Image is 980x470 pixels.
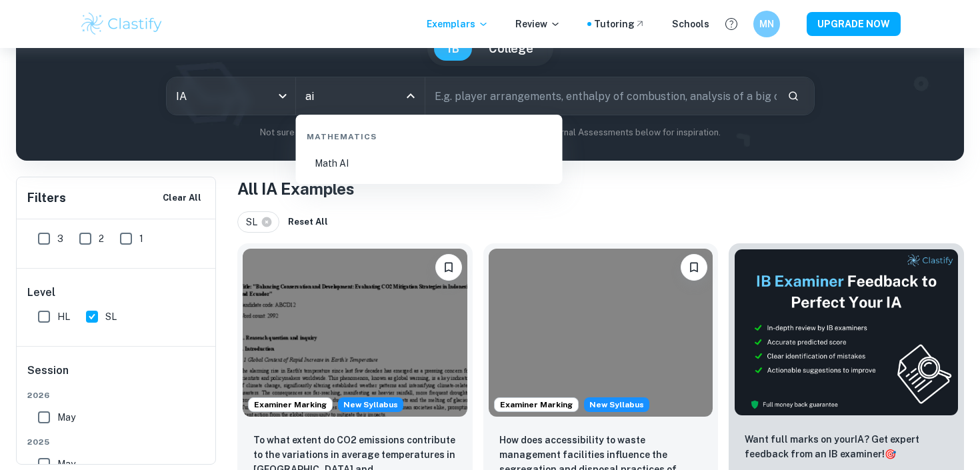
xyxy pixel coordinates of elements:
[57,410,75,425] span: May
[672,17,709,31] a: Schools
[57,309,70,324] span: HL
[489,249,713,417] img: ESS IA example thumbnail: How does accessibility to waste manageme
[807,12,901,36] button: UPGRADE NOW
[159,188,205,208] button: Clear All
[57,231,63,246] span: 3
[167,77,295,115] div: IA
[338,397,403,412] div: Starting from the May 2026 session, the ESS IA requirements have changed. We created this exempla...
[301,120,557,148] div: Mathematics
[105,309,117,324] span: SL
[753,11,780,37] button: MN
[27,126,953,139] p: Not sure what to search for? You can always look through our example Internal Assessments below f...
[246,215,263,229] span: SL
[139,231,143,246] span: 1
[99,231,104,246] span: 2
[475,37,547,61] button: College
[27,436,206,448] span: 2025
[434,37,473,61] button: IB
[885,449,896,459] span: 🎯
[734,249,959,416] img: Thumbnail
[301,148,557,179] li: Math AI
[401,87,420,105] button: Close
[425,77,777,115] input: E.g. player arrangements, enthalpy of combustion, analysis of a big city...
[720,13,743,35] button: Help and Feedback
[237,177,964,201] h1: All IA Examples
[435,254,462,281] button: Bookmark
[27,285,206,301] h6: Level
[584,397,649,412] div: Starting from the May 2026 session, the ESS IA requirements have changed. We created this exempla...
[243,249,467,417] img: ESS IA example thumbnail: To what extent do CO2 emissions contribu
[338,397,403,412] span: New Syllabus
[237,211,279,233] div: SL
[27,189,66,207] h6: Filters
[782,85,805,107] button: Search
[285,212,331,232] button: Reset All
[584,397,649,412] span: New Syllabus
[745,432,948,461] p: Want full marks on your IA ? Get expert feedback from an IB examiner!
[594,17,645,31] a: Tutoring
[759,17,775,31] h6: MN
[515,17,561,31] p: Review
[495,399,578,411] span: Examiner Marking
[79,11,164,37] img: Clastify logo
[27,389,206,401] span: 2026
[27,363,206,389] h6: Session
[427,17,489,31] p: Exemplars
[681,254,707,281] button: Bookmark
[249,399,332,411] span: Examiner Marking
